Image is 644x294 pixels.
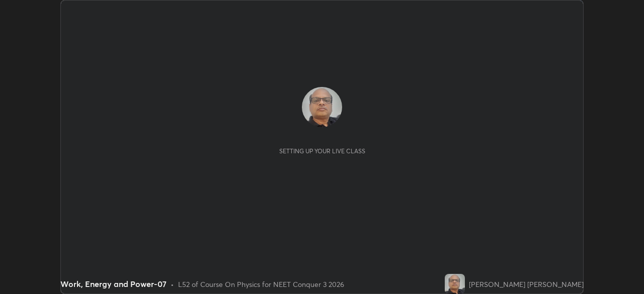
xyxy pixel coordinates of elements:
[279,147,365,155] div: Setting up your live class
[171,279,174,289] div: •
[178,279,344,289] div: L52 of Course On Physics for NEET Conquer 3 2026
[445,274,465,294] img: 6d8922c71edb4d2f9cf14d969731cb53.jpg
[469,279,584,289] div: [PERSON_NAME] [PERSON_NAME]
[60,278,167,290] div: Work, Energy and Power-07
[302,87,342,127] img: 6d8922c71edb4d2f9cf14d969731cb53.jpg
